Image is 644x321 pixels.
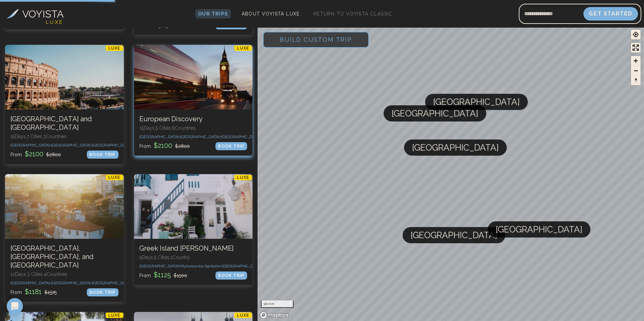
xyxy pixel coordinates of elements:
p: 15 Days, 7 Cities, 3 Countr ies [10,133,118,140]
a: European DiscoveryLUXEEuropean Discovery15Days,5 Cities,6Countries[GEOGRAPHIC_DATA]•[GEOGRAPHIC_D... [134,45,253,156]
button: Zoom out [631,66,641,75]
button: Build Custom Trip [263,32,369,48]
span: [GEOGRAPHIC_DATA] [392,105,478,122]
span: Santorini • [205,264,222,268]
span: [GEOGRAPHIC_DATA] • [51,281,92,285]
span: [GEOGRAPHIC_DATA] • [10,281,51,285]
button: Get Started [583,7,638,21]
button: Zoom in [631,56,641,66]
span: $ 1575 [44,290,57,295]
h3: European Discovery [139,115,247,123]
div: BOOK TRIP [215,271,247,280]
h3: VOYISTA [22,6,64,22]
a: Mapbox homepage [260,311,289,319]
span: [GEOGRAPHIC_DATA] [222,264,261,268]
div: Open Intercom Messenger [7,298,23,314]
h4: L U X E [46,19,62,26]
p: 9 Days, 5 Cities, 1 Countr y [139,254,247,261]
span: [GEOGRAPHIC_DATA] • [10,143,51,148]
span: About Voyista Luxe [242,11,300,17]
p: LUXE [234,45,252,51]
span: [GEOGRAPHIC_DATA] • [92,143,133,148]
span: $ 1181 [23,288,43,296]
p: 12 Days, 3 Cities, 4 Countr ies [10,271,118,278]
button: Enter fullscreen [631,43,641,53]
canvas: Map [258,26,644,321]
span: [GEOGRAPHIC_DATA] [496,221,582,237]
a: Greek Island HopperLUXEGreek Island [PERSON_NAME]9Days,5 Cities,1Country[GEOGRAPHIC_DATA]•Mykonos... [134,174,253,285]
a: About Voyista Luxe [239,9,303,19]
span: Build Custom Trip [269,25,363,54]
span: Our Trips [198,11,228,17]
span: $ 2100 [152,141,174,150]
button: Reset bearing to north [631,75,641,85]
span: Return to Voyista Classic [313,11,393,17]
a: Our Trips [195,9,231,19]
div: BOOK TRIP [87,151,118,159]
p: From [139,141,190,150]
span: $ 2800 [46,152,61,157]
a: Italy and GreeceLUXE[GEOGRAPHIC_DATA] and [GEOGRAPHIC_DATA]15Days,7 Cities,3Countries[GEOGRAPHIC_... [5,45,124,164]
span: [GEOGRAPHIC_DATA] • [180,134,221,139]
span: [GEOGRAPHIC_DATA] • [221,134,262,139]
h3: Greek Island [PERSON_NAME] [139,244,247,253]
div: BOOK TRIP [215,142,247,150]
span: $ 2800 [175,143,190,149]
span: [GEOGRAPHIC_DATA] [433,94,520,110]
span: [GEOGRAPHIC_DATA] • [51,143,92,148]
span: Mykonos • [180,264,198,268]
span: [GEOGRAPHIC_DATA] [412,139,499,156]
span: [GEOGRAPHIC_DATA] • [139,264,180,268]
span: $ 1125 [152,271,172,279]
input: Email address [519,6,583,22]
span: Ios • [198,264,205,268]
button: Find my location [631,30,641,39]
p: 15 Days, 5 Cities, 6 Countr ies [139,125,247,131]
div: 300 km [261,300,293,308]
p: From [10,287,57,296]
span: [GEOGRAPHIC_DATA] [92,281,131,285]
h3: [GEOGRAPHIC_DATA], [GEOGRAPHIC_DATA], and [GEOGRAPHIC_DATA] [10,244,118,269]
span: [GEOGRAPHIC_DATA] • [139,134,180,139]
p: LUXE [234,313,252,318]
span: [GEOGRAPHIC_DATA] [411,227,497,243]
div: BOOK TRIP [87,288,118,296]
p: LUXE [106,175,123,180]
span: $ 2100 [23,150,45,158]
a: VOYISTA [6,6,64,22]
img: Voyista Logo [6,9,19,19]
p: LUXE [106,45,123,51]
span: $ 1500 [174,273,187,278]
a: London, Paris, and RomeLUXE[GEOGRAPHIC_DATA], [GEOGRAPHIC_DATA], and [GEOGRAPHIC_DATA]12Days,3 Ci... [5,174,124,302]
p: From [10,149,61,159]
h3: [GEOGRAPHIC_DATA] and [GEOGRAPHIC_DATA] [10,115,118,132]
a: Return to Voyista Classic [311,9,395,19]
p: From [139,270,187,280]
p: LUXE [234,175,252,180]
p: LUXE [106,313,123,318]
